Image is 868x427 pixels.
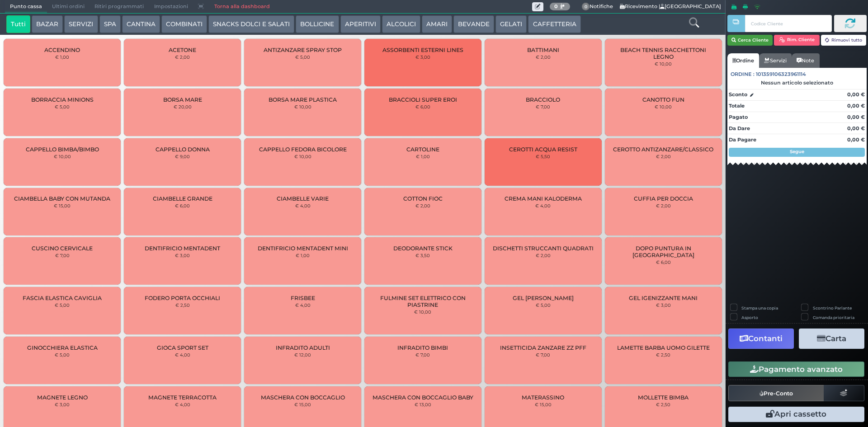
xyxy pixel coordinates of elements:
small: € 4,00 [295,203,311,208]
span: DENTIFRICIO MENTADENT MINI [258,245,348,252]
button: BOLLICINE [296,15,339,33]
button: APERITIVI [340,15,381,33]
small: € 10,00 [54,154,71,159]
span: DOPO PUNTURA IN [GEOGRAPHIC_DATA] [612,245,714,258]
span: FASCIA ELASTICA CAVIGLIA [23,295,102,301]
label: Stampa una copia [741,305,778,311]
label: Comanda prioritaria [813,314,854,320]
span: BORSA MARE PLASTICA [269,96,337,103]
span: FULMINE SET ELETTRICO CON PIASTRINE [372,295,474,308]
span: DISCHETTI STRUCCANTI QUADRATI [493,245,594,252]
small: € 10,00 [294,154,311,159]
span: LAMETTE BARBA UOMO GILETTE [617,344,710,351]
span: INFRADITO ADULTI [276,344,330,351]
span: BEACH TENNIS RACCHETTONI LEGNO [612,47,714,60]
span: GINOCCHIERA ELASTICA [27,344,98,351]
span: ANTIZANZARE SPRAY STOP [264,47,342,53]
small: € 10,00 [655,104,672,109]
small: € 1,00 [296,253,310,258]
span: CAPPELLO DONNA [156,146,210,153]
span: Ritiri programmati [90,0,149,13]
small: € 13,00 [415,402,431,407]
span: 0 [582,3,590,11]
small: € 3,50 [415,253,430,258]
small: € 4,00 [175,402,190,407]
button: Cerca Cliente [727,35,773,46]
small: € 7,00 [415,352,430,357]
span: BRACCIOLO [526,96,560,103]
small: € 10,00 [414,309,431,314]
strong: Pagato [729,114,748,120]
span: CUSCINO CERVICALE [32,245,93,252]
span: ASSORBENTI ESTERNI LINES [382,47,463,53]
small: € 6,00 [175,203,190,208]
small: € 3,00 [656,302,671,308]
small: € 2,00 [536,253,551,258]
small: € 15,00 [535,402,552,407]
span: CIAMBELLE VARIE [277,195,329,202]
strong: 0,00 € [847,91,865,98]
button: Rim. Cliente [774,35,820,46]
small: € 1,00 [55,54,69,60]
span: CUFFIA PER DOCCIA [634,195,693,202]
small: € 7,00 [536,104,550,109]
span: FODERO PORTA OCCHIALI [145,295,220,301]
span: GEL [PERSON_NAME] [513,295,574,301]
small: € 7,00 [536,352,550,357]
span: Ultimi ordini [47,0,90,13]
span: DEODORANTE STICK [393,245,453,252]
span: MAGNETE TERRACOTTA [148,394,217,401]
button: Tutti [6,15,30,33]
a: Ordine [727,53,759,68]
small: € 3,00 [175,253,190,258]
small: € 4,00 [535,203,551,208]
a: Torna alla dashboard [209,0,274,13]
strong: 0,00 € [847,114,865,120]
input: Codice Cliente [745,15,831,32]
small: € 15,00 [54,203,71,208]
span: COTTON FIOC [403,195,443,202]
small: € 2,00 [656,203,671,208]
button: CAFFETTERIA [528,15,580,33]
strong: Da Dare [729,125,750,131]
button: SERVIZI [64,15,98,33]
span: INFRADITO BIMBI [397,344,448,351]
span: BATTIMANI [527,47,559,53]
button: Pre-Conto [728,385,824,401]
button: AMARI [422,15,452,33]
span: 101359106323961114 [756,70,806,78]
span: INSETTICIDA ZANZARE ZZ PFF [500,344,586,351]
span: BRACCIOLI SUPER EROI [389,96,457,103]
small: € 6,00 [415,104,430,109]
small: € 2,50 [656,352,670,357]
strong: Sconto [729,91,747,99]
small: € 1,00 [416,154,430,159]
small: € 5,00 [55,104,70,109]
button: Contanti [728,328,794,349]
small: € 20,00 [174,104,192,109]
small: € 5,00 [295,54,310,60]
span: ACCENDINO [44,47,80,53]
small: € 4,00 [175,352,190,357]
small: € 12,00 [294,352,311,357]
span: MAGNETE LEGNO [37,394,88,401]
small: € 5,00 [55,302,70,308]
small: € 5,00 [536,302,551,308]
small: € 2,50 [175,302,190,308]
small: € 4,00 [295,302,311,308]
button: COMBINATI [161,15,207,33]
strong: 0,00 € [847,125,865,131]
strong: 0,00 € [847,103,865,109]
small: € 2,00 [656,154,671,159]
small: € 3,00 [415,54,430,60]
small: € 10,00 [655,61,672,66]
span: CANOTTO FUN [642,96,684,103]
span: MOLLETTE BIMBA [638,394,689,401]
span: MATERASSINO [522,394,564,401]
button: SPA [99,15,121,33]
small: € 2,50 [656,402,670,407]
span: ACETONE [169,47,196,53]
span: CEROTTI ACQUA RESIST [509,146,577,153]
label: Asporto [741,314,758,320]
small: € 2,00 [175,54,190,60]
